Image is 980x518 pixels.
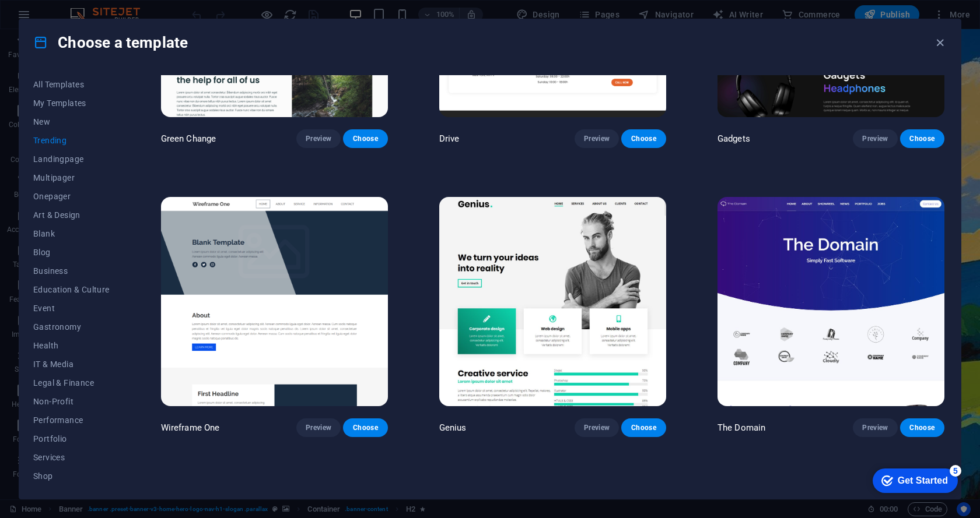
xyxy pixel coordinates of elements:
span: Preview [862,423,888,432]
button: Performance [33,411,110,429]
span: Trending [33,136,110,145]
p: Gadgets [717,133,750,145]
button: IT & Media [33,355,110,373]
button: Choose [900,129,944,148]
span: Event [33,304,110,313]
button: Landingpage [33,150,110,168]
span: Choose [631,423,656,432]
button: Trending [33,131,110,150]
span: Business [33,266,110,276]
span: IT & Media [33,360,110,369]
img: Genius [439,197,666,406]
button: Health [33,336,110,355]
div: Get Started 5 items remaining, 0% complete [9,6,94,30]
button: Choose [343,418,387,437]
span: Legal & Finance [33,378,110,387]
button: Onepager [33,187,110,206]
span: Gastronomy [33,322,110,332]
h4: Choose a template [33,33,188,52]
img: Wireframe One [161,197,388,406]
button: Education & Culture [33,280,110,299]
button: Art & Design [33,206,110,224]
span: Multipager [33,173,110,182]
span: Performance [33,415,110,425]
button: Preview [853,129,897,148]
span: Preview [306,134,331,143]
span: Preview [306,423,331,432]
button: Business [33,262,110,280]
span: Choose [631,134,656,143]
p: Genius [439,422,467,434]
button: Choose [621,418,666,437]
span: Services [33,453,110,462]
span: Preview [584,423,610,432]
button: My Templates [33,94,110,112]
span: Shop [33,471,110,481]
p: Green Change [161,133,216,145]
span: New [33,117,110,126]
button: Choose [900,418,944,437]
span: Preview [862,134,888,143]
p: Wireframe One [161,422,220,434]
span: Landingpage [33,154,110,164]
button: Gastronomy [33,318,110,336]
span: Choose [909,423,935,432]
div: Get Started [34,13,85,23]
button: Portfolio [33,429,110,448]
button: Blog [33,243,110,262]
button: 1 [27,438,41,441]
span: Education & Culture [33,285,110,294]
button: Preview [853,418,897,437]
button: Preview [575,418,619,437]
span: Choose [352,423,378,432]
span: My Templates [33,98,110,108]
span: Choose [909,134,935,143]
button: Preview [296,129,341,148]
span: Art & Design [33,210,110,220]
button: Multipager [33,168,110,187]
span: Non-Profit [33,397,110,406]
p: The Domain [717,422,765,434]
span: Portfolio [33,434,110,443]
button: Blank [33,224,110,243]
span: All Templates [33,80,110,89]
button: New [33,112,110,131]
button: Preview [575,129,619,148]
div: 5 [86,2,98,14]
p: Drive [439,133,460,145]
button: Event [33,299,110,318]
span: Blog [33,248,110,257]
button: Services [33,448,110,467]
img: The Domain [717,197,944,406]
button: All Templates [33,75,110,94]
span: Onepager [33,192,110,201]
span: Blank [33,229,110,238]
span: Choose [352,134,378,143]
button: Preview [296,418,341,437]
button: Choose [621,129,666,148]
button: Legal & Finance [33,373,110,392]
button: 2 [27,453,41,456]
button: Non-Profit [33,392,110,411]
span: Preview [584,134,610,143]
button: Choose [343,129,387,148]
button: 3 [27,468,41,471]
button: Shop [33,467,110,485]
span: Health [33,341,110,350]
